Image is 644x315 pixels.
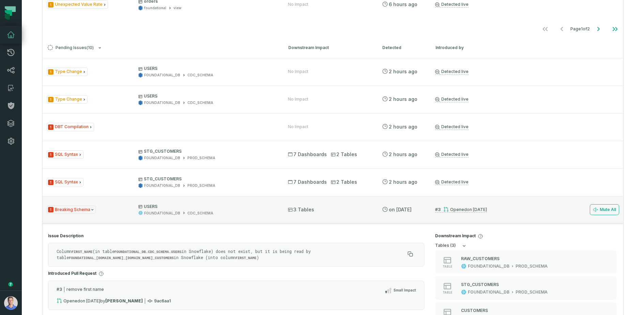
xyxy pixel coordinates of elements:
[4,296,18,310] img: avatar of Barak Fargoun
[47,67,88,76] span: Issue Type
[47,206,96,214] span: Issue Type
[435,243,467,249] button: tables (3)
[187,183,215,188] div: PROD_SCHEMA
[590,22,607,36] button: Go to next page
[288,206,314,213] span: 3 Tables
[144,211,180,216] div: FOUNDATIONAL_DB
[288,96,308,102] div: No Impact
[389,96,417,102] relative-time: Aug 22, 2025, 7:46 AM EDT
[48,97,53,102] span: Severity
[57,298,143,303] div: Opened by
[48,2,53,7] span: Severity
[57,249,405,261] p: Column (in table in Snowflake) does not exist, but it is being read by table in Snowflake (into c...
[48,180,53,185] span: Severity
[607,22,623,36] button: Go to last page
[47,150,83,159] span: Issue Type
[288,151,327,158] span: 7 Dashboards
[72,250,93,254] code: FIRST_NAME
[468,289,509,295] div: FOUNDATIONAL_DB
[389,179,417,185] relative-time: Aug 22, 2025, 7:46 AM EDT
[57,287,62,292] strong: # 3
[48,233,424,239] h4: Issue Description
[47,178,83,186] span: Issue Type
[48,69,53,75] span: Severity
[144,100,180,105] div: FOUNDATIONAL_DB
[443,207,487,212] div: Opened
[590,204,619,215] button: Mute All
[389,1,417,7] relative-time: Aug 22, 2025, 3:04 AM EDT
[389,124,417,130] relative-time: Aug 22, 2025, 7:46 AM EDT
[382,45,423,51] div: Detected
[288,124,308,130] div: No Impact
[435,45,618,51] div: Introduced by
[537,22,623,36] ul: Page 1 of 2
[69,256,174,260] code: FOUNDATIONAL_[DOMAIN_NAME]_[DOMAIN_NAME]_CUSTOMERS
[144,5,166,11] div: foundational
[48,45,94,50] span: Pending Issues ( 10 )
[7,281,14,287] div: Tooltip anchor
[187,155,215,161] div: PROD_SCHEMA
[331,151,357,158] span: 2 Tables
[394,288,416,293] span: Small Impact
[47,123,94,131] span: Issue Type
[105,298,143,303] strong: Omri Ildis (flow3d)
[443,265,452,268] span: table
[435,69,469,75] a: Detected live
[435,233,618,239] h4: Downstream Impact
[288,2,308,7] div: No Impact
[461,308,488,313] div: CUSTOMERS
[435,276,616,300] button: tableFOUNDATIONAL_DBPROD_SCHEMA
[435,96,469,102] a: Detected live
[48,207,53,212] span: Severity
[435,207,487,213] a: #3Opened[DATE] 9:53:25 AM
[288,45,370,51] div: Downstream Impact
[554,22,570,36] button: Go to previous page
[389,151,417,157] relative-time: Aug 22, 2025, 7:46 AM EDT
[187,73,213,78] div: CDC_SCHEMA
[516,289,548,295] div: PROD_SCHEMA
[138,204,276,209] p: USERS
[435,152,469,157] a: Detected live
[537,22,553,36] button: Go to first page
[48,271,424,276] h4: Introduced Pull Request
[331,179,357,185] span: 2 Tables
[435,179,469,185] a: Detected live
[144,155,180,161] div: FOUNDATIONAL_DB
[435,243,456,248] h5: table s ( 3 )
[389,207,412,212] relative-time: Nov 10, 2024, 9:56 AM EST
[288,69,308,74] div: No Impact
[47,0,108,9] span: Issue Type
[435,251,616,274] button: tableFOUNDATIONAL_DBPROD_SCHEMA
[435,2,469,7] a: Detected live
[138,93,276,99] p: USERS
[80,298,100,303] relative-time: Nov 10, 2024, 9:53 AM EST
[461,282,499,287] div: STG_CUSTOMERS
[468,264,509,269] div: FOUNDATIONAL_DB
[138,149,276,154] p: STG_CUSTOMERS
[144,183,180,188] div: FOUNDATIONAL_DB
[147,298,171,303] span: 9ac6aa1
[48,124,53,130] span: Severity
[235,256,257,260] code: FIRST_NAME
[187,100,213,105] div: CDC_SCHEMA
[43,22,623,36] nav: pagination
[187,211,213,216] div: CDC_SCHEMA
[461,256,500,261] div: RAW_CUSTOMERS
[435,124,469,130] a: Detected live
[144,73,180,78] div: FOUNDATIONAL_DB
[288,179,327,185] span: 7 Dashboards
[467,207,487,212] relative-time: Nov 10, 2024, 9:53 AM EST
[138,176,276,182] p: STG_CUSTOMERS
[138,66,276,71] p: USERS
[114,250,182,254] code: FOUNDATIONAL_DB.CDC_SCHEMA.USERS
[47,95,88,104] span: Issue Type
[48,45,276,50] button: Pending Issues(10)
[173,5,181,11] div: view
[443,291,452,294] span: table
[516,264,548,269] div: PROD_SCHEMA
[57,286,416,298] div: remove first name
[389,69,417,74] relative-time: Aug 22, 2025, 7:46 AM EDT
[48,152,53,157] span: Severity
